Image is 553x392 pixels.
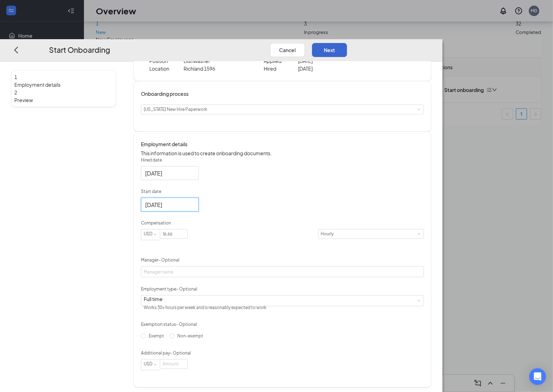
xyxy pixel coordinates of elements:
p: Compensation [141,220,424,226]
p: Richland 1596 [184,65,252,72]
span: Exempt [146,333,167,338]
div: [object Object] [144,295,271,313]
span: - Optional [176,322,197,327]
div: USD [144,359,157,369]
div: USD [144,229,157,238]
input: Aug 26, 2025 [145,169,193,178]
button: Next [312,43,347,57]
h3: Start Onboarding [49,44,110,56]
h4: Onboarding process [141,90,424,98]
span: Employment details [14,81,113,88]
span: [US_STATE] New Hire Paperwork [144,107,207,112]
input: Amount [160,359,187,369]
p: This information is used to create onboarding documents. [141,149,424,157]
p: Employment type [141,286,424,292]
input: Amount [160,229,187,238]
p: Hired [264,65,298,72]
div: [object Object] [144,105,212,114]
p: Manager [141,257,424,263]
p: Additional pay [141,350,424,356]
input: Manager name [141,266,424,277]
span: 1 [14,74,17,80]
input: Sep 2, 2025 [145,200,193,209]
div: Works 30+ hours per week and is reasonably expected to work [144,302,267,313]
div: Open Intercom Messenger [529,368,546,385]
p: Hired date [141,157,424,163]
div: Hourly [321,229,339,238]
button: Cancel [270,43,305,57]
div: Full time [144,295,267,302]
span: - Optional [158,257,179,263]
span: 2 [14,89,17,95]
p: [DATE] [298,65,367,72]
span: - Optional [170,350,191,356]
span: Preview [14,96,113,104]
p: Exemption status [141,321,424,328]
span: - Optional [176,286,197,292]
p: Start date [141,188,424,195]
span: Non-exempt [175,333,206,338]
p: Location [149,65,184,72]
h4: Employment details [141,140,424,148]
